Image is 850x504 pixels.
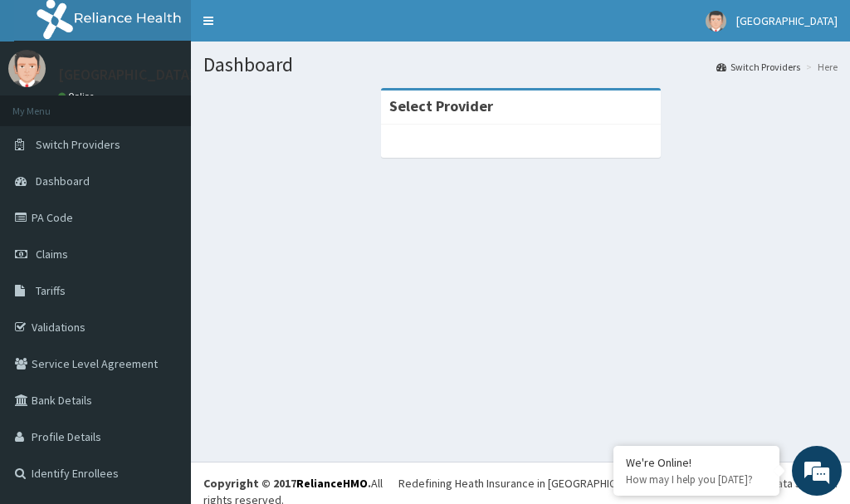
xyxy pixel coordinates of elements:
[203,476,371,491] strong: Copyright © 2017 .
[626,455,767,470] div: We're Online!
[58,91,98,102] a: Online
[36,247,68,262] span: Claims
[36,137,120,152] span: Switch Providers
[8,50,46,87] img: User Image
[626,472,767,487] p: How may I help you today?
[398,475,838,492] div: Redefining Heath Insurance in [GEOGRAPHIC_DATA] using Telemedicine and Data Science!
[389,96,493,115] strong: Select Provider
[706,11,726,32] img: User Image
[296,476,368,491] a: RelianceHMO
[736,13,838,28] span: [GEOGRAPHIC_DATA]
[203,54,838,76] h1: Dashboard
[36,283,66,298] span: Tariffs
[716,60,800,74] a: Switch Providers
[58,67,195,82] p: [GEOGRAPHIC_DATA]
[36,174,90,188] span: Dashboard
[802,60,838,74] li: Here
